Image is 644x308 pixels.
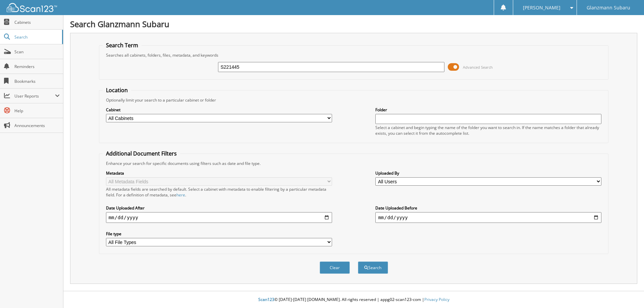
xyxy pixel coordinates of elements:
div: © [DATE]-[DATE] [DOMAIN_NAME]. All rights reserved | appg02-scan123-com | [63,292,644,308]
span: Glanzmann Subaru [587,6,630,10]
span: Help [14,108,60,114]
iframe: Chat Widget [610,276,644,308]
legend: Additional Document Filters [103,150,180,157]
span: Cabinets [14,19,60,25]
label: File type [106,231,332,237]
label: Metadata [106,170,332,176]
button: Clear [320,261,350,274]
span: [PERSON_NAME] [523,6,560,10]
legend: Search Term [103,42,142,49]
span: Scan123 [258,297,274,302]
input: end [375,212,601,223]
a: here [176,192,185,198]
label: Uploaded By [375,170,601,176]
span: Announcements [14,123,60,128]
label: Cabinet [106,107,332,113]
span: Bookmarks [14,78,60,84]
img: scan123-logo-white.svg [7,3,57,12]
div: Searches all cabinets, folders, files, metadata, and keywords [103,52,605,58]
span: Reminders [14,64,60,69]
h1: Search Glanzmann Subaru [70,18,637,29]
button: Search [358,261,388,274]
input: start [106,212,332,223]
label: Date Uploaded Before [375,205,601,211]
div: Optionally limit your search to a particular cabinet or folder [103,97,605,103]
legend: Location [103,86,131,94]
a: Privacy Policy [424,297,449,302]
span: Search [14,34,59,40]
div: Enhance your search for specific documents using filters such as date and file type. [103,161,605,166]
label: Date Uploaded After [106,205,332,211]
span: User Reports [14,93,55,99]
label: Folder [375,107,601,113]
div: Select a cabinet and begin typing the name of the folder you want to search in. If the name match... [375,125,601,136]
span: Scan [14,49,60,55]
div: All metadata fields are searched by default. Select a cabinet with metadata to enable filtering b... [106,186,332,198]
span: Advanced Search [463,65,493,70]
